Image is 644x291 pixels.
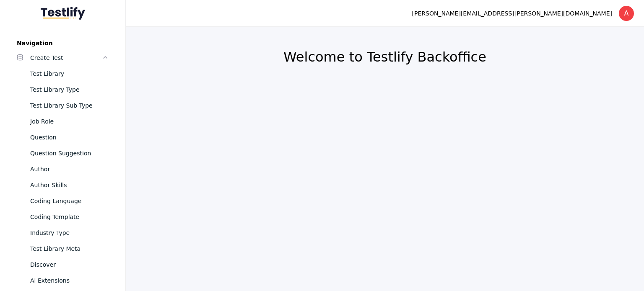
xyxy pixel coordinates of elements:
[10,225,115,241] a: Industry Type
[30,180,109,190] div: Author Skills
[30,148,109,158] div: Question Suggestion
[30,164,109,174] div: Author
[146,49,624,65] h2: Welcome to Testlify Backoffice
[10,113,115,129] a: Job Role
[10,257,115,273] a: Discover
[10,273,115,288] a: Ai Extensions
[10,66,115,82] a: Test Library
[30,85,109,95] div: Test Library Type
[30,228,109,238] div: Industry Type
[30,100,109,111] div: Test Library Sub Type
[30,132,109,142] div: Question
[30,196,109,206] div: Coding Language
[10,161,115,177] a: Author
[10,241,115,257] a: Test Library Meta
[10,40,115,46] label: Navigation
[10,177,115,193] a: Author Skills
[10,82,115,98] a: Test Library Type
[30,212,109,222] div: Coding Template
[10,145,115,161] a: Question Suggestion
[30,116,109,126] div: Job Role
[30,69,109,79] div: Test Library
[30,53,102,63] div: Create Test
[30,276,109,286] div: Ai Extensions
[412,8,612,18] div: [PERSON_NAME][EMAIL_ADDRESS][PERSON_NAME][DOMAIN_NAME]
[10,209,115,225] a: Coding Template
[619,6,634,21] div: A
[30,260,109,270] div: Discover
[41,7,85,20] img: Testlify - Backoffice
[10,129,115,145] a: Question
[10,98,115,113] a: Test Library Sub Type
[10,193,115,209] a: Coding Language
[30,244,109,254] div: Test Library Meta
